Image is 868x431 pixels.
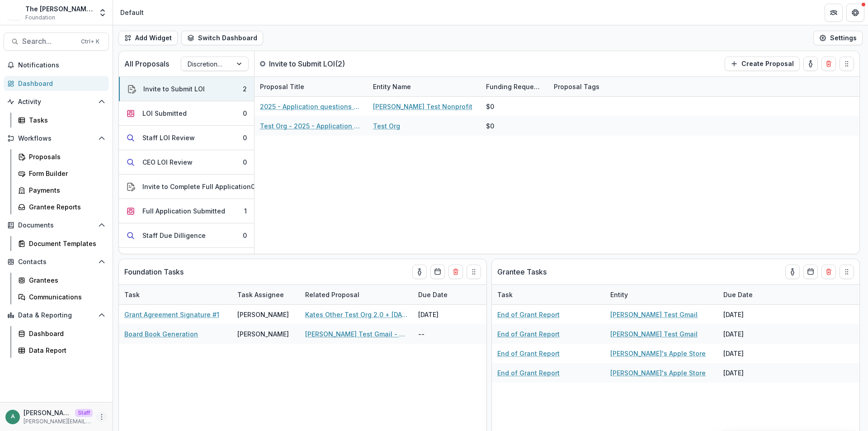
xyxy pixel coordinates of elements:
div: $0 [486,102,494,111]
a: [PERSON_NAME]'s Apple Store [610,368,706,378]
button: CEO LOI Review0 [119,150,254,175]
a: Proposals [14,149,109,164]
button: Drag [467,265,481,279]
div: Funding Requested [481,82,548,91]
p: Invite to Submit LOI ( 2 ) [269,58,345,69]
a: Dashboard [14,326,109,341]
a: End of Grant Report [497,368,560,378]
div: Due Date [718,290,758,299]
a: [PERSON_NAME]'s Apple Store [610,349,706,358]
button: Get Help [846,4,864,22]
div: 0 [243,157,247,167]
button: Settings [813,31,863,45]
div: Full Application Submitted [142,206,225,216]
p: Staff [75,409,93,417]
div: Dashboard [18,79,102,88]
div: CEO LOI Review [142,157,193,167]
a: Payments [14,183,109,198]
div: [DATE] [718,324,786,344]
div: Funding Requested [481,77,548,96]
div: Form Builder [29,169,102,178]
a: End of Grant Report [497,329,560,339]
button: Open Activity [4,95,109,109]
button: More [96,412,107,422]
div: Communications [29,292,102,302]
a: Grantee Reports [14,199,109,214]
span: Contacts [18,258,94,266]
button: Add Widget [118,31,178,45]
span: Workflows [18,135,94,142]
span: Data & Reporting [18,312,94,319]
div: Task [492,285,605,304]
div: Grantees [29,275,102,285]
button: Open Contacts [4,255,109,269]
div: $0 [486,121,494,131]
div: Related Proposal [300,285,413,304]
a: [PERSON_NAME] Test Gmail - 2025 - LOI questions [305,329,407,339]
div: Due Date [413,285,481,304]
div: Entity Name [368,82,416,91]
a: Document Templates [14,236,109,251]
div: Task [119,285,232,304]
button: toggle-assigned-to-me [785,265,800,279]
p: Foundation Tasks [124,266,184,277]
div: Tasks [29,115,102,125]
a: Grantees [14,273,109,288]
a: End of Grant Report [497,349,560,358]
div: Entity Name [368,77,481,96]
button: Delete card [821,57,836,71]
div: Default [120,8,144,17]
a: Kates Other Test Org 2.0 + [DATE] [305,310,407,319]
div: Dashboard [29,329,102,338]
div: Due Date [718,285,786,304]
div: Proposal Tags [548,82,605,91]
div: Task Assignee [232,285,300,304]
a: Test Org [373,121,400,131]
button: Invite to Complete Full Application0 [119,175,254,199]
div: 0 [243,133,247,142]
div: Staff Due Dilligence [142,231,206,240]
div: Proposals [29,152,102,161]
button: Delete card [821,265,836,279]
div: Proposal Title [255,77,368,96]
p: All Proposals [124,58,169,69]
a: Tasks [14,113,109,128]
button: Notifications [4,58,109,72]
div: 2 [243,84,247,94]
div: Payments [29,185,102,195]
button: Open Workflows [4,131,109,146]
div: Proposal Tags [548,77,661,96]
button: Calendar [430,265,445,279]
div: -- [413,324,481,344]
span: Activity [18,98,94,106]
a: Communications [14,289,109,304]
button: LOI Submitted0 [119,101,254,126]
div: Grantee Reports [29,202,102,212]
p: [PERSON_NAME][EMAIL_ADDRESS][DOMAIN_NAME] [24,417,93,426]
a: Form Builder [14,166,109,181]
a: End of Grant Report [497,310,560,319]
button: Open Data & Reporting [4,308,109,322]
div: Proposal Title [255,82,310,91]
div: Data Report [29,346,102,355]
span: Search... [22,37,75,46]
div: [DATE] [718,363,786,383]
div: 0 [251,182,255,191]
button: Delete card [448,265,463,279]
button: Calendar [803,265,818,279]
div: 1 [244,206,247,216]
span: Foundation [25,14,55,22]
div: Staff LOI Review [142,133,195,142]
div: anveet@trytemelio.com [11,414,15,420]
div: Entity [605,285,718,304]
div: LOI Submitted [142,109,187,118]
div: [DATE] [718,344,786,363]
div: Due Date [413,290,453,299]
a: Dashboard [4,76,109,91]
